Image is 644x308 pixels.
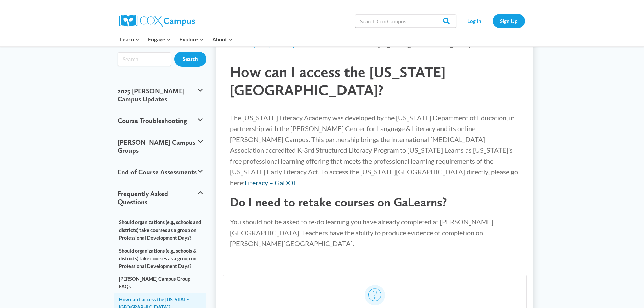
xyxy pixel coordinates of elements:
[460,14,525,28] nav: Secondary Navigation
[208,32,237,46] button: Child menu of About
[175,32,208,46] button: Child menu of Explore
[118,52,171,66] input: Search input
[114,183,207,213] button: Frequently Asked Questions
[116,32,237,46] nav: Primary Navigation
[230,112,520,188] p: The [US_STATE] Literacy Academy was developed by the [US_STATE] Department of Education, in partn...
[114,244,207,273] a: Should organizations (e.g., schools & districts) take courses as a group on Professional Developm...
[355,14,456,28] input: Search Cox Campus
[230,216,520,249] p: You should not be asked to re-do learning you have already completed at [PERSON_NAME][GEOGRAPHIC_...
[174,52,206,67] input: Search
[460,14,489,28] a: Log In
[114,110,207,132] button: Course Troubleshooting
[114,161,207,183] button: End of Course Assessments
[230,195,520,209] h2: Do I need to retake courses on GaLearns?
[245,179,297,187] a: Literacy – GaDOE
[114,216,207,244] a: Should organizations (e.g., schools and districts) take courses as a group on Professional Develo...
[114,273,207,293] a: [PERSON_NAME] Campus Group FAQs
[118,52,171,66] form: Search form
[230,63,446,99] span: How can I access the [US_STATE][GEOGRAPHIC_DATA]?
[144,32,175,46] button: Child menu of Engage
[114,132,207,161] button: [PERSON_NAME] Campus Groups
[114,80,207,110] button: 2025 [PERSON_NAME] Campus Updates
[493,14,525,28] a: Sign Up
[119,15,195,27] img: Cox Campus
[116,32,144,46] button: Child menu of Learn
